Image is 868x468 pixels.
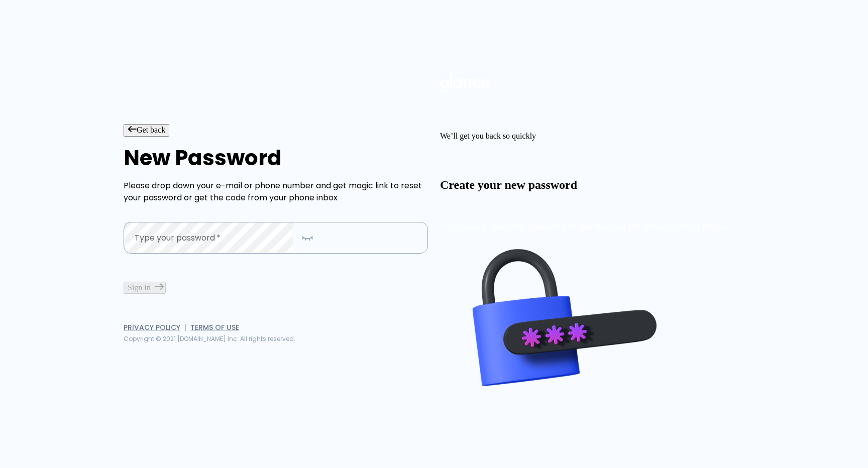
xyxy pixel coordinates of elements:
[440,233,673,394] img: Password Lock
[440,132,536,140] span: We’ll get you back so quickly
[440,221,744,233] p: Drop your e-mail and password or get the your job done or check history.
[124,146,428,170] h1: New Password
[124,124,169,136] button: Get back
[184,322,186,332] span: |
[124,334,295,343] span: Copyright © 2021 [DOMAIN_NAME] Inc. All rights reserved.
[440,178,744,192] h2: Create your new password
[124,322,180,332] a: Privacy Policy
[124,282,166,294] button: Sign in
[190,322,239,332] a: Terms of Use
[124,180,428,204] p: Please drop down your e-mail or phone number and get magic link to reset your password or get the...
